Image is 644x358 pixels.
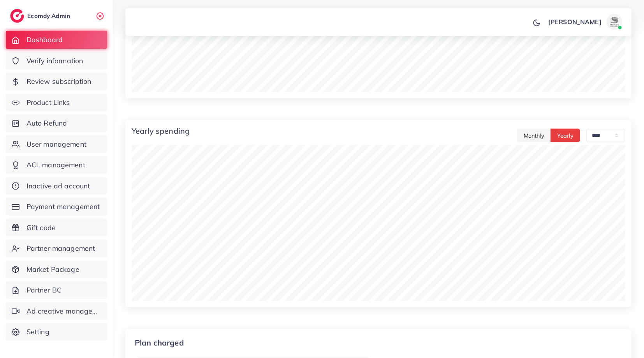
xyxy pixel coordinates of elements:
[26,285,62,295] span: Partner BC
[6,261,107,278] a: Market Package
[6,114,107,132] a: Auto Refund
[6,239,107,257] a: Partner management
[10,9,72,23] a: logoEcomdy Admin
[26,223,56,233] span: Gift code
[551,129,580,142] button: Yearly
[26,97,70,108] span: Product Links
[26,139,86,149] span: User management
[27,12,72,19] h2: Ecomdy Admin
[607,14,622,30] img: avatar
[6,31,107,49] a: Dashboard
[6,302,107,320] a: Ad creative management
[6,135,107,153] a: User management
[544,14,625,30] a: [PERSON_NAME]avatar
[6,156,107,174] a: ACL management
[517,129,551,142] button: Monthly
[548,17,602,27] p: [PERSON_NAME]
[26,306,101,316] span: Ad creative management
[132,126,190,136] h4: Yearly spending
[10,9,24,23] img: logo
[26,202,100,212] span: Payment management
[26,243,95,253] span: Partner management
[26,118,67,128] span: Auto Refund
[6,281,107,299] a: Partner BC
[135,339,372,348] p: Plan charged
[26,264,79,275] span: Market Package
[6,219,107,237] a: Gift code
[26,76,91,87] span: Review subscription
[6,73,107,90] a: Review subscription
[26,181,90,191] span: Inactive ad account
[26,56,83,66] span: Verify information
[26,160,85,170] span: ACL management
[26,327,49,337] span: Setting
[6,94,107,112] a: Product Links
[6,52,107,70] a: Verify information
[6,198,107,216] a: Payment management
[6,323,107,341] a: Setting
[26,35,63,45] span: Dashboard
[6,177,107,195] a: Inactive ad account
